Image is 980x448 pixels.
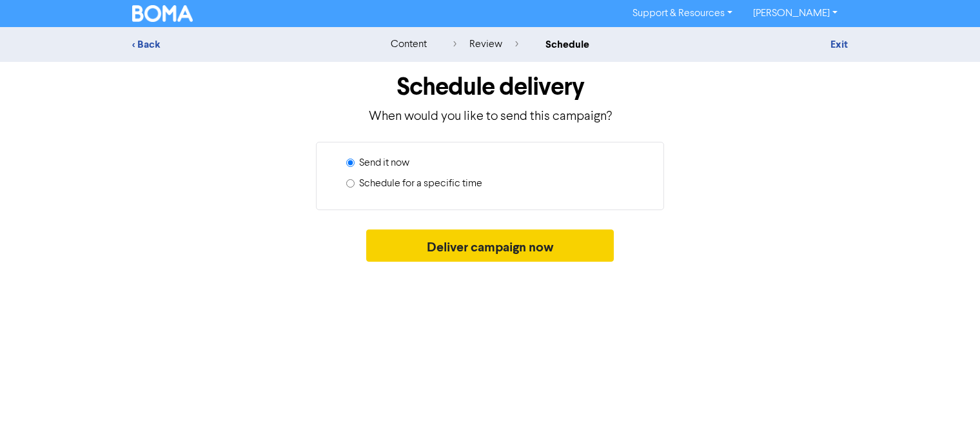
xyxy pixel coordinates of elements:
iframe: Chat Widget [818,309,980,448]
a: [PERSON_NAME] [743,3,848,24]
a: Support & Resources [622,3,743,24]
div: content [391,37,427,52]
img: BOMA Logo [132,5,193,22]
label: Send it now [359,155,409,171]
button: Deliver campaign now [366,229,614,262]
a: Exit [830,38,848,51]
div: schedule [545,37,589,52]
div: < Back [132,37,358,52]
label: Schedule for a specific time [359,176,482,191]
h1: Schedule delivery [132,72,848,102]
div: review [453,37,518,52]
p: When would you like to send this campaign? [132,107,848,126]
